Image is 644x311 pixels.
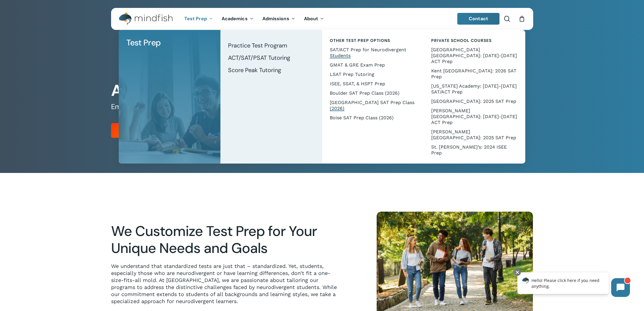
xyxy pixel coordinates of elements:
[431,144,507,156] span: St. [PERSON_NAME]’s: 2024 ISEE Prep
[300,16,329,21] a: About
[429,97,519,106] a: [GEOGRAPHIC_DATA]: 2025 SAT Prep
[228,66,281,74] span: Score Peak Tutoring
[330,90,400,96] span: Boulder SAT Prep Class (2026)
[328,113,418,123] a: Boise SAT Prep Class (2026)
[330,38,390,43] span: Other Test Prep Options
[429,106,519,127] a: [PERSON_NAME][GEOGRAPHIC_DATA]: [DATE]-[DATE] ACT Prep
[111,102,533,111] h5: Embrace Your Unique Thinking. Excel on the ACT and SAT.
[330,81,385,86] span: ISEE, SSAT, & HSPT Prep
[469,16,488,22] span: Contact
[217,16,258,21] a: Academics
[457,13,499,25] a: Contact
[330,100,414,111] span: [GEOGRAPHIC_DATA] SAT Prep Class (2026)
[258,16,300,21] a: Admissions
[328,79,418,89] a: ISEE, SSAT, & HSPT Prep
[228,42,287,49] span: Practice Test Program
[431,38,492,43] span: Private School Courses
[226,52,316,64] a: ACT/SAT/PSAT Tutoring
[431,83,517,95] span: [US_STATE] Academy: [DATE]-[DATE] SAT/ACT Prep
[111,223,341,257] h2: We Customize Test Prep for Your Unique Needs and Goals
[429,81,519,97] a: [US_STATE] Academy: [DATE]-[DATE] SAT/ACT Prep
[226,39,316,52] a: Practice Test Program
[431,68,516,79] span: Kent [GEOGRAPHIC_DATA]: 2026 SAT Prep
[304,16,318,22] span: About
[111,8,533,30] header: Main Menu
[330,72,374,77] span: LSAT Prep Tutoring
[180,16,217,21] a: Test Prep
[431,129,516,140] span: [PERSON_NAME][GEOGRAPHIC_DATA]: 2025 SAT Prep
[328,60,418,70] a: GMAT & GRE Exam Prep
[431,108,517,125] span: [PERSON_NAME][GEOGRAPHIC_DATA]: [DATE]-[DATE] ACT Prep
[429,36,519,45] a: Private School Courses
[429,127,519,142] a: [PERSON_NAME][GEOGRAPHIC_DATA]: 2025 SAT Prep
[431,47,517,64] span: [GEOGRAPHIC_DATA] [GEOGRAPHIC_DATA]: [DATE]-[DATE] ACT Prep
[330,62,385,68] span: GMAT & GRE Exam Prep
[328,45,418,60] a: SAT/ACT Prep for Neurodivergent Students
[330,47,406,58] span: SAT/ACT Prep for Neurodivergent Students
[111,81,533,100] h1: ACT/SAT Prep for Neurodivergent Students
[429,45,519,66] a: [GEOGRAPHIC_DATA] [GEOGRAPHIC_DATA]: [DATE]-[DATE] ACT Prep
[519,16,525,22] a: Cart
[330,115,394,120] span: Boise SAT Prep Class (2026)
[111,263,341,305] p: We understand that standardized tests are just that – standardized. Yet, students, especially tho...
[262,16,289,22] span: Admissions
[511,268,636,303] iframe: Chatbot
[126,37,161,48] span: Test Prep
[429,142,519,158] a: St. [PERSON_NAME]’s: 2024 ISEE Prep
[328,89,418,98] a: Boulder SAT Prep Class (2026)
[228,54,290,62] span: ACT/SAT/PSAT Tutoring
[222,16,248,22] span: Academics
[111,123,165,138] a: Register Now
[226,64,316,76] a: Score Peak Tutoring
[429,66,519,81] a: Kent [GEOGRAPHIC_DATA]: 2026 SAT Prep
[328,36,418,45] a: Other Test Prep Options
[180,8,328,30] nav: Main Menu
[328,98,418,113] a: [GEOGRAPHIC_DATA] SAT Prep Class (2026)
[328,70,418,79] a: LSAT Prep Tutoring
[431,98,516,104] span: [GEOGRAPHIC_DATA]: 2025 SAT Prep
[184,16,207,22] span: Test Prep
[125,36,215,50] a: Test Prep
